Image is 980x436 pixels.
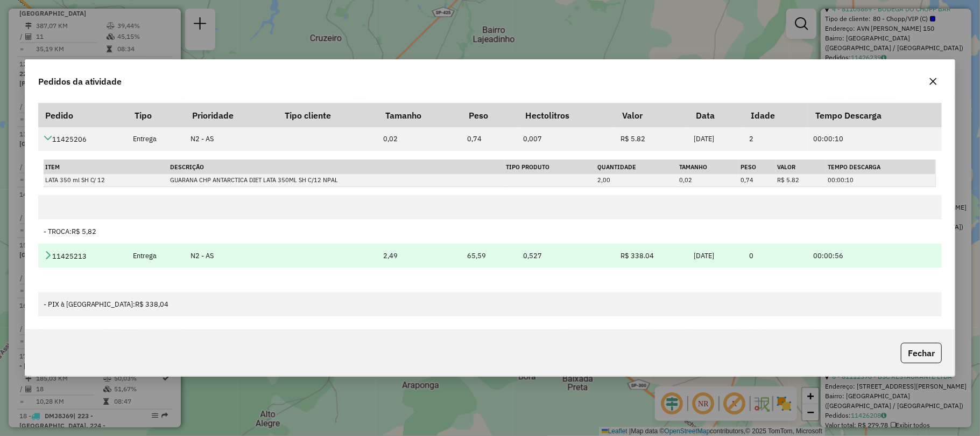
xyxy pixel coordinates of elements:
td: 2 [744,127,808,151]
th: Data [688,103,744,127]
td: 00:00:56 [808,244,942,268]
td: R$ 338.04 [615,244,688,268]
span: Entrega [133,134,157,143]
th: Tipo [127,103,185,127]
td: R$ 5.82 [775,174,826,186]
td: 0 [744,244,808,268]
th: Tipo cliente [277,103,378,127]
span: 0,527 [524,251,542,260]
th: Tamanho [378,103,462,127]
td: 00:00:10 [808,127,942,151]
th: Quantidade [596,160,678,175]
span: R$ 338,04 [136,300,169,309]
span: Pedidos da atividade [38,75,122,88]
td: R$ 5.82 [615,127,688,151]
td: [DATE] [688,244,744,268]
td: 0,74 [462,127,518,151]
th: Tipo Produto [504,160,596,175]
td: N2 - AS [185,127,277,151]
span: 0,007 [524,134,542,143]
th: Descrição [168,160,504,175]
th: Peso [739,160,775,175]
th: Item [44,160,169,175]
td: 0,74 [739,174,775,186]
div: - PIX à [GEOGRAPHIC_DATA]: [44,299,936,309]
th: Peso [462,103,518,127]
td: 11425213 [38,244,128,268]
span: Entrega [133,251,157,260]
td: 0,02 [678,174,738,186]
td: 65,59 [462,244,518,268]
button: Fechar [901,343,942,363]
th: Valor [775,160,826,175]
td: GUARANA CHP ANTARCTICA DIET LATA 350ML SH C/12 NPAL [168,174,504,186]
th: Pedido [38,103,128,127]
td: 11425206 [38,127,128,151]
th: Valor [615,103,688,127]
th: Tempo Descarga [808,103,942,127]
td: 2,00 [596,174,678,186]
td: N2 - AS [185,244,277,268]
td: [DATE] [688,127,744,151]
th: Tempo Descarga [826,160,935,175]
td: 00:00:10 [826,174,935,186]
th: Idade [744,103,808,127]
td: LATA 350 ml SH C/ 12 [44,174,169,186]
td: 0,02 [378,127,462,151]
th: Prioridade [185,103,277,127]
td: 2,49 [378,244,462,268]
span: R$ 5,82 [72,227,96,236]
div: - TROCA: [44,226,936,237]
th: Hectolitros [518,103,615,127]
th: Tamanho [678,160,738,175]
